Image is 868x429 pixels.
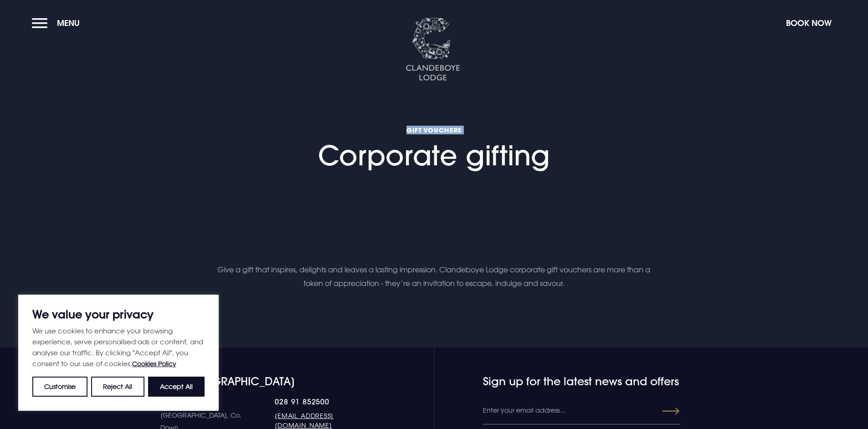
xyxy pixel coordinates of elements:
[318,126,550,134] span: GIFT VOUCHERS
[217,263,651,291] p: Give a gift that inspires, delights and leaves a lasting impression. Clandeboye Lodge corporate g...
[32,13,84,33] button: Menu
[132,360,176,368] a: Cookies Policy
[32,325,205,369] p: We use cookies to enhance your browsing experience, serve personalised ads or content, and analys...
[148,377,205,397] button: Accept All
[483,397,680,424] input: Enter your email address…
[91,377,144,397] button: Reject All
[57,18,80,28] span: Menu
[647,403,679,419] button: Submit
[483,375,645,388] h4: Sign up for the latest news and offers
[32,309,205,320] p: We value your privacy
[406,18,460,82] img: Clandeboye Lodge
[18,295,219,411] div: We value your privacy
[318,126,550,172] h1: Corporate gifting
[275,397,375,406] a: 028 91 852500
[160,375,375,388] h4: Visit [GEOGRAPHIC_DATA]
[32,377,87,397] button: Customise
[781,13,836,33] button: Book Now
